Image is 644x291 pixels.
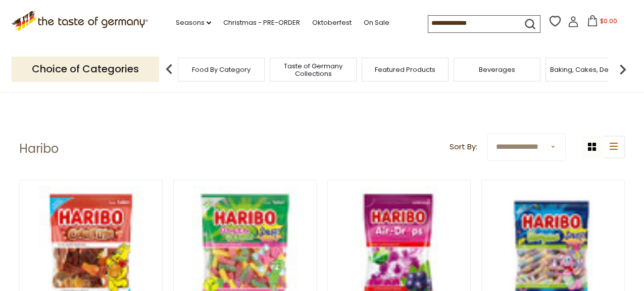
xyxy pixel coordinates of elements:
a: Beverages [479,66,515,73]
img: previous arrow [159,59,179,79]
a: Baking, Cakes, Desserts [550,66,628,73]
span: $0.00 [600,17,617,25]
button: $0.00 [581,15,624,30]
label: Sort By: [450,141,477,153]
a: Food By Category [192,66,251,73]
a: Seasons [176,17,211,28]
h1: Haribo [19,141,59,156]
a: Oktoberfest [312,17,352,28]
p: Choice of Categories [12,57,159,81]
a: On Sale [364,17,389,28]
a: Christmas - PRE-ORDER [223,17,300,28]
a: Taste of Germany Collections [273,62,354,77]
img: next arrow [613,59,633,79]
a: Featured Products [375,66,435,73]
